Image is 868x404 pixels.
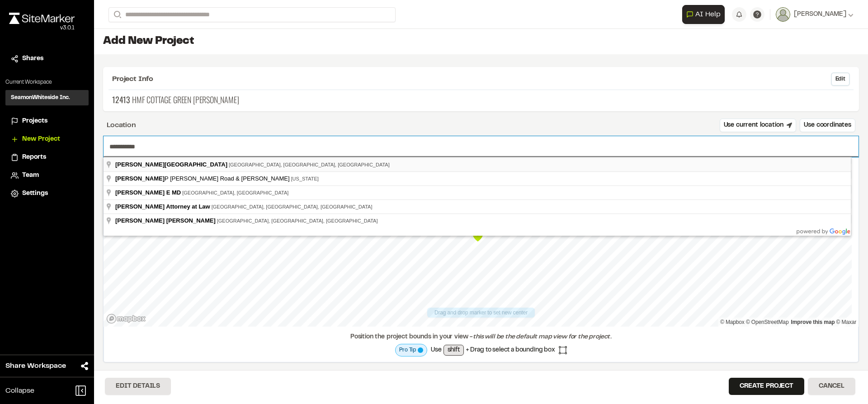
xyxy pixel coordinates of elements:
[395,344,427,356] div: Map layer is currently processing to full resolution
[229,162,390,167] span: [GEOGRAPHIC_DATA], [GEOGRAPHIC_DATA], [GEOGRAPHIC_DATA]
[720,319,745,325] a: Mapbox
[115,189,181,196] span: [PERSON_NAME] E MD
[11,152,83,162] a: Reports
[800,119,855,132] button: Use coordinates
[11,94,70,102] h3: SeamonWhiteside Inc.
[443,345,464,356] span: shift
[836,319,856,325] a: Maxar
[22,134,60,144] span: New Project
[108,7,125,22] button: Search
[831,72,850,86] button: Edit
[107,120,136,131] div: Location
[291,176,319,181] span: [US_STATE]
[217,218,378,223] span: [GEOGRAPHIC_DATA], [GEOGRAPHIC_DATA], [GEOGRAPHIC_DATA]
[9,13,75,24] img: rebrand.png
[115,175,291,182] span: P [PERSON_NAME] Road & [PERSON_NAME]
[399,346,416,354] span: Pro Tip
[5,385,34,396] span: Collapse
[776,7,854,22] button: [PERSON_NAME]
[103,34,859,49] h1: Add New Project
[720,119,797,132] button: Use current location
[695,9,721,20] span: AI Help
[212,204,373,209] span: [GEOGRAPHIC_DATA], [GEOGRAPHIC_DATA], [GEOGRAPHIC_DATA]
[115,161,227,168] span: [PERSON_NAME][GEOGRAPHIC_DATA]
[808,378,855,395] button: Cancel
[112,94,850,106] p: HMF Cottage Green [PERSON_NAME]
[11,134,83,144] a: New Project
[106,314,146,324] a: Mapbox logo
[115,217,216,224] span: [PERSON_NAME] [PERSON_NAME]
[105,378,171,395] button: Edit Details
[112,94,130,106] span: 12413
[22,116,47,126] span: Projects
[9,24,75,32] div: Oh geez...please don't...
[182,190,288,195] span: [GEOGRAPHIC_DATA], [GEOGRAPHIC_DATA]
[5,361,66,371] span: Share Workspace
[729,378,804,395] button: Create Project
[22,54,43,64] span: Shares
[22,189,48,199] span: Settings
[11,116,83,126] a: Projects
[791,319,835,325] a: Map feedback
[109,332,853,342] div: Position the project bounds in your view -
[11,189,83,199] a: Settings
[473,334,612,340] span: this will be the default map view for the project.
[22,152,46,162] span: Reports
[794,10,846,19] span: [PERSON_NAME]
[776,7,790,22] img: User
[11,54,83,64] a: Shares
[5,78,89,86] p: Current Workspace
[115,175,165,182] span: [PERSON_NAME]
[22,171,39,181] span: Team
[682,5,725,24] button: Open AI Assistant
[11,171,83,181] a: Team
[682,5,728,24] div: Open AI Assistant
[746,319,789,325] a: OpenStreetMap
[112,74,153,85] span: Project Info
[418,347,423,353] span: Map layer is currently processing to full resolution
[104,157,852,327] canvas: Map
[471,228,485,242] div: Map marker
[395,344,567,356] div: Use + Drag to select a bounding box
[115,203,210,210] span: [PERSON_NAME] Attorney at Law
